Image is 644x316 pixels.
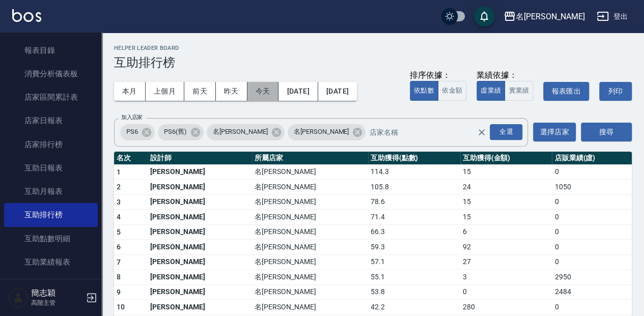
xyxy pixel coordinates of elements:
td: 名[PERSON_NAME] [252,254,368,270]
td: 15 [460,164,552,180]
td: 0 [552,194,632,210]
td: 78.6 [368,194,460,210]
td: [PERSON_NAME] [148,254,252,270]
div: 名[PERSON_NAME] [516,10,584,23]
button: [DATE] [318,82,357,101]
div: 全選 [490,124,522,140]
td: 114.3 [368,164,460,180]
button: 名[PERSON_NAME] [499,6,589,27]
td: 1050 [552,180,632,195]
button: 選擇店家 [533,123,576,141]
td: 名[PERSON_NAME] [252,284,368,300]
a: 店家區間累計表 [4,85,98,109]
td: [PERSON_NAME] [148,270,252,285]
a: 店家排行榜 [4,133,98,156]
th: 互助獲得(金額) [460,152,552,165]
input: 店家名稱 [367,123,495,141]
div: 名[PERSON_NAME] [288,124,366,140]
div: PS6 [120,124,155,140]
td: [PERSON_NAME] [148,194,252,210]
td: 71.4 [368,210,460,225]
td: [PERSON_NAME] [148,210,252,225]
div: 名[PERSON_NAME] [207,124,285,140]
td: 3 [460,270,552,285]
button: 依點數 [410,81,438,101]
th: 互助獲得(點數) [368,152,460,165]
button: 今天 [247,82,279,101]
button: 本月 [114,82,146,101]
td: 59.3 [368,240,460,255]
span: 8 [117,273,121,281]
span: 名[PERSON_NAME] [207,127,274,137]
div: PS6(舊) [158,124,204,140]
td: [PERSON_NAME] [148,164,252,180]
span: 6 [117,243,121,251]
td: 名[PERSON_NAME] [252,270,368,285]
a: 消費分析儀表板 [4,62,98,85]
span: PS6(舊) [158,127,193,137]
div: 排序依據： [410,70,466,81]
span: 10 [117,303,125,311]
th: 店販業績(虛) [552,152,632,165]
a: 互助月報表 [4,180,98,203]
td: 27 [460,254,552,270]
button: 虛業績 [477,81,505,101]
a: 互助業績報表 [4,250,98,274]
button: 前天 [184,82,216,101]
button: save [474,6,494,26]
span: 3 [117,198,121,206]
span: 2 [117,183,121,191]
td: 280 [460,300,552,315]
td: 66.3 [368,224,460,240]
span: 名[PERSON_NAME] [288,127,355,137]
button: 登出 [593,7,632,26]
td: 92 [460,240,552,255]
td: 0 [460,284,552,300]
td: 名[PERSON_NAME] [252,224,368,240]
button: Open [488,122,524,142]
button: 實業績 [505,81,533,101]
button: 列印 [599,82,632,101]
a: 報表目錄 [4,39,98,62]
td: 名[PERSON_NAME] [252,240,368,255]
button: 搜尋 [581,123,632,141]
td: 0 [552,164,632,180]
button: Clear [474,125,489,139]
button: 上個月 [146,82,184,101]
td: 53.8 [368,284,460,300]
img: Person [8,288,29,308]
td: 名[PERSON_NAME] [252,210,368,225]
td: 15 [460,194,552,210]
span: PS6 [120,127,144,137]
td: 2484 [552,284,632,300]
label: 加入店家 [121,113,143,121]
td: 42.2 [368,300,460,315]
span: 5 [117,228,121,236]
td: 名[PERSON_NAME] [252,180,368,195]
button: 昨天 [216,82,247,101]
th: 名次 [114,152,148,165]
td: 0 [552,224,632,240]
td: 24 [460,180,552,195]
span: 9 [117,288,121,296]
button: [DATE] [278,82,318,101]
a: 互助日報表 [4,156,98,180]
a: 互助點數明細 [4,227,98,250]
h5: 簡志穎 [31,288,83,298]
span: 4 [117,213,121,221]
td: 0 [552,300,632,315]
td: [PERSON_NAME] [148,224,252,240]
span: 1 [117,168,121,176]
td: 55.1 [368,270,460,285]
img: Logo [12,9,41,22]
td: 2950 [552,270,632,285]
td: 0 [552,240,632,255]
th: 所屬店家 [252,152,368,165]
td: 57.1 [368,254,460,270]
button: 報表匯出 [543,82,589,101]
td: 名[PERSON_NAME] [252,194,368,210]
a: 店家日報表 [4,109,98,132]
td: [PERSON_NAME] [148,284,252,300]
td: 15 [460,210,552,225]
td: 6 [460,224,552,240]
